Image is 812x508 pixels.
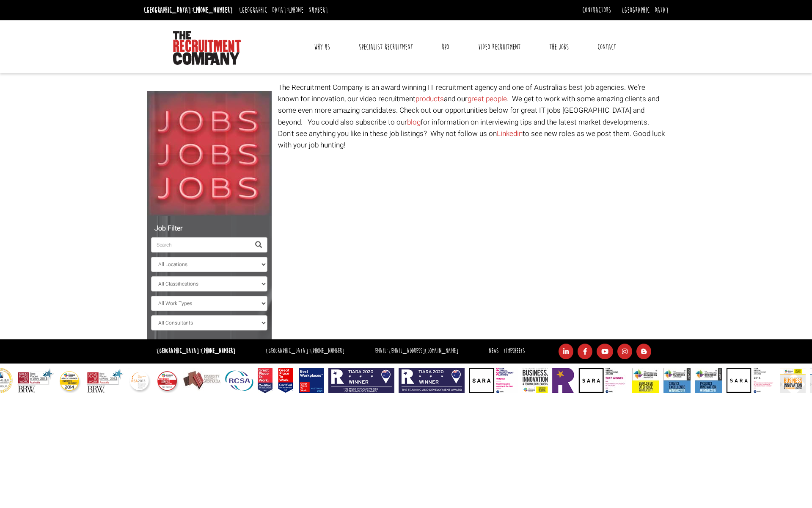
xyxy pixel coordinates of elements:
[582,6,611,15] a: Contractors
[416,94,444,104] a: products
[157,347,235,355] strong: [GEOGRAPHIC_DATA]:
[622,6,669,15] a: [GEOGRAPHIC_DATA]
[147,91,272,216] img: Jobs, Jobs, Jobs
[407,117,421,128] a: blog
[237,3,330,17] li: [GEOGRAPHIC_DATA]:
[173,31,241,65] img: The Recruitment Company
[310,347,344,355] a: [PHONE_NUMBER]
[388,347,458,355] a: [EMAIL_ADDRESS][DOMAIN_NAME]
[193,6,233,15] a: [PHONE_NUMBER]
[278,82,665,151] p: The Recruitment Company is an award winning IT recruitment agency and one of Australia's best job...
[435,36,455,58] a: RPO
[543,36,575,58] a: The Jobs
[497,128,523,139] a: Linkedin
[373,345,460,358] li: Email:
[264,345,347,358] li: [GEOGRAPHIC_DATA]:
[468,94,507,104] a: great people
[504,347,525,355] a: Timesheets
[151,225,267,233] h5: Job Filter
[142,3,235,17] li: [GEOGRAPHIC_DATA]:
[352,36,419,58] a: Specialist Recruitment
[308,36,336,58] a: Why Us
[151,237,250,253] input: Search
[591,36,622,58] a: Contact
[288,6,328,15] a: [PHONE_NUMBER]
[201,347,235,355] a: [PHONE_NUMBER]
[489,347,498,355] a: News
[472,36,527,58] a: Video Recruitment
